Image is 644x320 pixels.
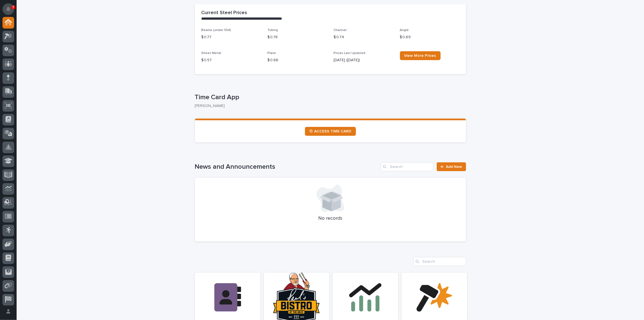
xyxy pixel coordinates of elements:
[305,127,356,136] a: ⏲ ACCESS TIME CARD
[201,29,231,32] span: Beams (under 55#)
[334,57,393,63] p: [DATE] ([DATE])
[201,216,459,222] p: No records
[195,104,462,108] p: [PERSON_NAME]
[268,29,278,32] span: Tubing
[381,162,433,171] input: Search
[334,52,366,55] span: Prices Last Updated
[201,10,247,16] h2: Current Steel Prices
[446,165,462,169] span: Add New
[413,257,466,266] input: Search
[201,52,221,55] span: Sheet Metal
[195,163,379,171] h1: News and Announcements
[268,52,276,55] span: Plate
[309,129,351,133] span: ⏲ ACCESS TIME CARD
[268,57,327,63] p: $ 0.66
[404,54,436,58] span: View More Prices
[7,7,14,16] div: Notifications7
[201,34,261,40] p: $ 0.77
[201,57,261,63] p: $ 0.57
[334,29,347,32] span: Channel
[437,162,466,171] a: Add New
[400,29,409,32] span: Angle
[400,34,459,40] p: $ 0.69
[268,34,327,40] p: $ 0.78
[12,5,14,9] p: 7
[2,3,14,15] button: Notifications
[334,34,393,40] p: $ 0.74
[400,51,441,60] a: View More Prices
[195,93,464,101] p: Time Card App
